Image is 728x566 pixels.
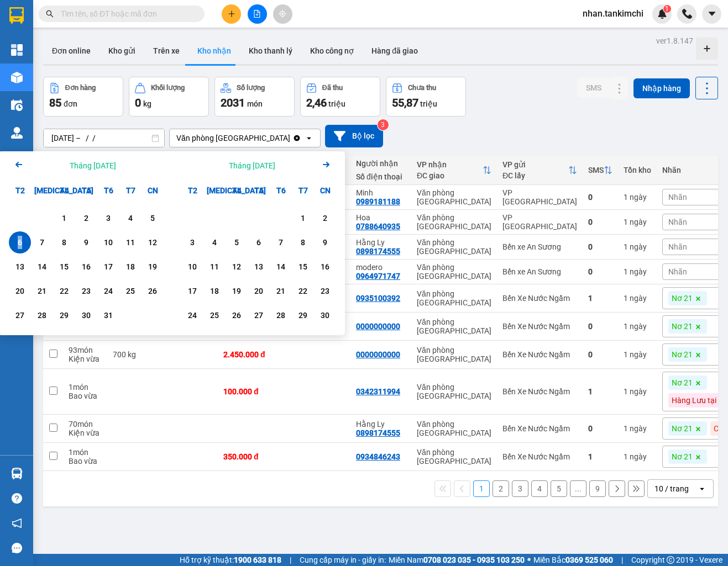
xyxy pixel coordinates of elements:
[588,322,612,331] div: 0
[145,211,160,225] div: 5
[417,171,483,180] div: ĐC giao
[588,294,612,303] div: 1
[181,304,203,326] div: Choose Thứ Hai, tháng 11 24 2025. It's available.
[69,383,102,392] div: 1 món
[142,231,164,253] div: Choose Chủ Nhật, tháng 10 12 2025. It's available.
[411,156,497,185] th: Toggle SortBy
[512,480,528,497] button: 3
[229,309,244,322] div: 26
[69,429,102,437] div: Kiện vừa
[119,256,142,278] div: Choose Thứ Bảy, tháng 10 18 2025. It's available.
[101,260,116,273] div: 17
[356,188,406,197] div: Minh
[69,355,102,363] div: Kiện vừa
[123,284,138,298] div: 25
[119,207,142,229] div: Choose Thứ Bảy, tháng 10 4 2025. It's available.
[588,267,612,276] div: 0
[61,8,191,20] input: Tìm tên, số ĐT hoặc mã đơn
[142,179,164,202] div: CN
[248,4,267,24] button: file-add
[75,231,97,253] div: Choose Thứ Năm, tháng 10 9 2025. It's available.
[502,294,577,303] div: Bến Xe Nước Ngầm
[53,231,75,253] div: Choose Thứ Tư, tháng 10 8 2025. It's available.
[64,99,77,108] span: đơn
[668,218,687,226] span: Nhãn
[314,304,336,326] div: Choose Chủ Nhật, tháng 11 30 2025. It's available.
[314,231,336,253] div: Choose Chủ Nhật, tháng 11 9 2025. It's available.
[123,236,138,249] div: 11
[97,304,119,326] div: Choose Thứ Sáu, tháng 10 31 2025. It's available.
[322,84,343,92] div: Đã thu
[69,420,102,429] div: 70 món
[65,84,96,92] div: Đơn hàng
[502,242,577,251] div: Bến xe An Sương
[588,350,612,359] div: 0
[34,236,50,249] div: 7
[668,242,687,251] span: Nhãn
[142,207,164,229] div: Choose Chủ Nhật, tháng 10 5 2025. It's available.
[11,44,23,56] img: dashboard-icon
[570,480,586,497] button: ...
[248,179,270,202] div: T5
[69,392,102,400] div: Bao vừa
[251,284,266,298] div: 20
[624,424,651,433] div: 1
[119,231,142,253] div: Choose Thứ Bảy, tháng 10 11 2025. It's available.
[624,350,651,359] div: 1
[624,267,651,276] div: 1
[31,304,53,326] div: Choose Thứ Ba, tháng 10 28 2025. It's available.
[101,236,116,249] div: 10
[228,10,235,18] span: plus
[672,424,693,433] span: Nơ 21
[53,256,75,278] div: Choose Thứ Tư, tháng 10 15 2025. It's available.
[203,280,226,302] div: Choose Thứ Ba, tháng 11 18 2025. It's available.
[417,383,491,400] div: Văn phòng [GEOGRAPHIC_DATA]
[317,236,333,249] div: 9
[56,211,72,225] div: 1
[386,77,466,117] button: Chưa thu55,87 triệu
[314,179,336,202] div: CN
[75,179,97,202] div: T5
[31,256,53,278] div: Choose Thứ Ba, tháng 10 14 2025. It's available.
[56,236,72,249] div: 8
[588,242,612,251] div: 0
[11,99,23,111] img: warehouse-icon
[502,387,577,396] div: Bến Xe Nước Ngầm
[702,4,721,24] button: caret-down
[417,263,491,281] div: Văn phòng [GEOGRAPHIC_DATA]
[78,309,94,322] div: 30
[502,267,577,276] div: Bến xe An Sương
[226,179,248,202] div: T4
[270,179,292,202] div: T6
[356,247,400,256] div: 0898174555
[502,213,577,231] div: VP [GEOGRAPHIC_DATA]
[696,38,718,60] div: Tạo kho hàng mới
[588,166,604,174] div: SMS
[223,387,279,396] div: 100.000 đ
[142,280,164,302] div: Choose Chủ Nhật, tháng 10 26 2025. It's available.
[97,256,119,278] div: Choose Thứ Sáu, tháng 10 17 2025. It's available.
[279,10,286,18] span: aim
[9,304,31,326] div: Choose Thứ Hai, tháng 10 27 2025. It's available.
[78,211,94,225] div: 2
[181,280,203,302] div: Choose Thứ Hai, tháng 11 17 2025. It's available.
[143,99,151,108] span: kg
[214,77,295,117] button: Số lượng2031món
[12,158,25,173] button: Previous month.
[417,289,491,307] div: Văn phòng [GEOGRAPHIC_DATA]
[320,158,333,171] svg: Arrow Right
[43,77,123,117] button: Đơn hàng85đơn
[43,38,99,64] button: Đơn online
[417,420,491,437] div: Văn phòng [GEOGRAPHIC_DATA]
[493,480,509,497] button: 2
[633,78,690,98] button: Nhập hàng
[417,448,491,466] div: Văn phòng [GEOGRAPHIC_DATA]
[270,256,292,278] div: Choose Thứ Sáu, tháng 11 14 2025. It's available.
[588,424,612,433] div: 0
[624,322,651,331] div: 1
[34,260,50,273] div: 14
[222,4,241,24] button: plus
[49,96,61,109] span: 85
[69,448,102,457] div: 1 món
[185,260,200,273] div: 10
